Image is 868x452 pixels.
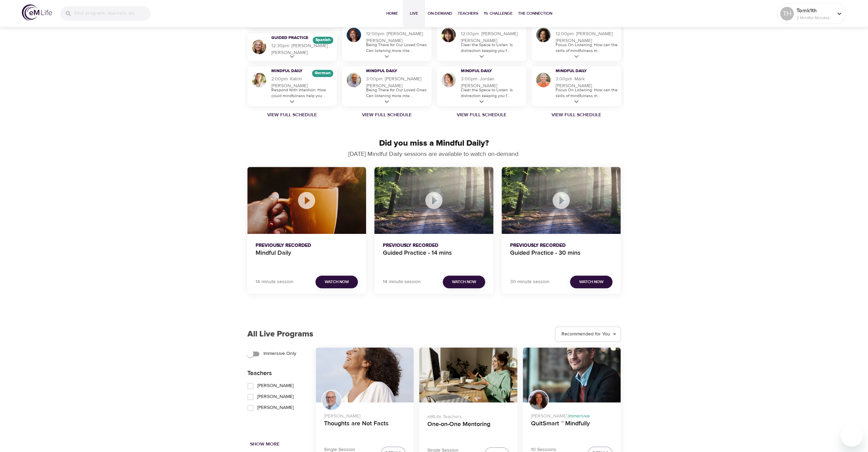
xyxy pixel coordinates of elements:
[247,137,621,149] p: Did you miss a Mindful Daily?
[461,76,523,89] h5: 3:00pm · Jordan [PERSON_NAME]
[440,72,457,88] img: Jordan Whitehead
[841,425,863,447] iframe: Button to launch messaging window
[427,411,509,421] p: eMLife Teachers
[406,10,422,17] span: Live
[75,6,151,21] input: Find programs, teachers, etc...
[531,410,613,420] p: [PERSON_NAME] ·
[461,68,514,74] h3: Mindful Daily
[383,242,485,249] p: Previously Recorded
[257,382,294,389] span: [PERSON_NAME]
[518,10,552,17] span: The Connection
[257,404,294,411] span: [PERSON_NAME]
[346,27,362,43] img: Elaine Smookler
[315,276,358,288] button: Watch Now
[263,350,296,357] span: Immersive Only
[458,10,478,17] span: Teachers
[796,15,833,21] p: 2 Mindful Minutes
[523,347,621,402] button: QuitSmart ™ Mindfully
[556,76,618,89] h5: 3:00pm · Mark [PERSON_NAME]
[502,167,621,234] button: Guided Practice - 30 mins
[556,87,618,99] p: Focus On Listening: How can the skills of mindfulness m...
[22,4,52,21] img: logo
[579,278,604,285] span: Watch Now
[306,149,562,159] p: [DATE] Mindful Daily sessions are available to watch on-demand.
[247,328,313,340] p: All Live Programs
[556,68,609,74] h3: Mindful Daily
[339,111,434,118] a: View Full Schedule
[366,42,428,54] p: Being There for Our Loved Ones: Can listening more inte...
[510,278,549,285] p: 30 minute session
[247,167,366,234] button: Mindful Daily
[568,413,590,419] span: Immersive
[257,393,294,400] span: [PERSON_NAME]
[271,42,333,56] h5: 12:30pm · [PERSON_NAME] [PERSON_NAME]
[570,276,612,288] button: Watch Now
[245,111,339,118] a: View Full Schedule
[440,27,457,43] img: Andrea Lieberstein
[428,10,452,17] span: On-Demand
[510,242,612,249] p: Previously Recorded
[324,420,406,436] h4: Thoughts are Not Facts
[461,87,523,99] p: Clear the Space to Listen: Is distraction keeping you f...
[247,369,316,378] p: Teachers
[452,278,476,285] span: Watch Now
[325,278,349,285] span: Watch Now
[313,37,333,44] div: The episodes in this programs will be in Spanish
[529,111,624,118] a: View Full Schedule
[535,27,552,43] img: Ninette Hupp
[256,242,358,249] p: Previously Recorded
[324,410,406,420] p: [PERSON_NAME]
[780,7,794,21] div: TH
[366,87,428,99] p: Being There for Our Loved Ones: Can listening more inte...
[556,42,618,54] p: Focus On Listening: How can the skills of mindfulness m...
[419,347,517,402] button: One-on-One Mentoring
[256,249,358,266] h4: Mindful Daily
[461,42,523,54] p: Clear the Space to Listen: Is distraction keeping you f...
[535,72,552,88] img: Mark Pirtle
[374,167,493,234] button: Guided Practice - 14 mins
[461,30,523,44] h5: 12:00pm · [PERSON_NAME] [PERSON_NAME]
[247,438,282,451] button: Show More
[427,421,509,437] h4: One-on-One Mentoring
[510,249,612,266] h4: Guided Practice - 30 mins
[271,68,324,74] h3: Mindful Daily
[251,72,267,88] img: Katrin Buisman
[271,87,333,99] p: Respond With Intention: How could mindfulness help you ...
[531,420,613,436] h4: QuitSmart ™ Mindfully
[251,39,267,55] img: Maria Martinez Alonso
[434,111,529,118] a: View Full Schedule
[384,10,400,17] span: Home
[271,35,324,41] h3: Guided Practice
[383,249,485,266] h4: Guided Practice - 14 mins
[346,72,362,88] img: Roger Nolan
[312,70,333,77] div: The episodes in this programs will be in German
[250,440,280,449] span: Show More
[383,278,420,285] p: 14 minute session
[443,276,485,288] button: Watch Now
[556,30,618,44] h5: 12:00pm · [PERSON_NAME] [PERSON_NAME]
[796,6,833,15] p: Tomk1th
[271,76,333,89] h5: 2:00pm · Katrin [PERSON_NAME]
[366,30,428,44] h5: 12:00pm · [PERSON_NAME] [PERSON_NAME]
[256,278,294,285] p: 14 minute session
[316,347,414,402] button: Thoughts are Not Facts
[484,10,513,17] span: 1% Challenge
[366,68,419,74] h3: Mindful Daily
[366,76,428,89] h5: 3:00pm · [PERSON_NAME] [PERSON_NAME]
